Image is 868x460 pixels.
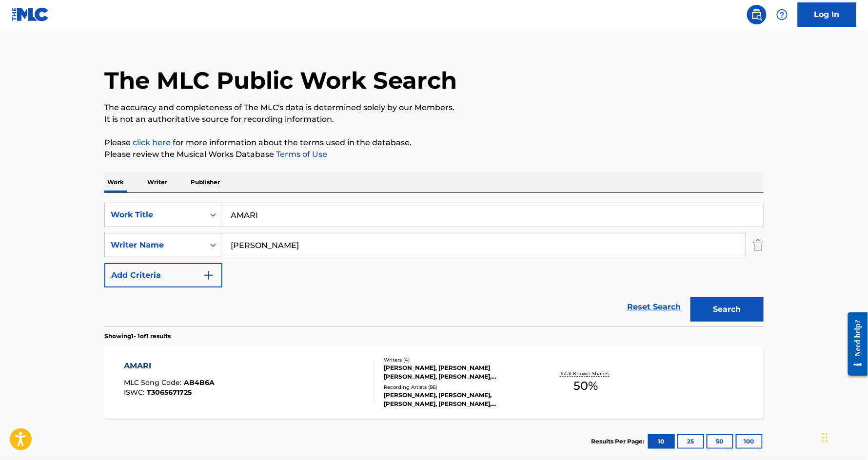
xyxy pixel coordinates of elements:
a: Public Search [747,5,767,24]
p: Publisher [188,172,223,192]
span: 50 % [574,377,598,395]
h1: The MLC Public Work Search [104,66,457,95]
p: Please review the Musical Works Database [104,149,764,160]
a: AMARIMLC Song Code:AB4B6AISWC:T3065671725Writers (4)[PERSON_NAME], [PERSON_NAME] [PERSON_NAME], [... [104,345,764,419]
div: [PERSON_NAME], [PERSON_NAME] [PERSON_NAME], [PERSON_NAME], [PERSON_NAME] [384,364,531,381]
div: Recording Artists ( 86 ) [384,383,531,391]
span: MLC Song Code : [124,378,184,387]
span: AB4B6A [184,378,215,387]
button: 10 [648,434,675,449]
p: Results Per Page: [591,437,647,446]
button: Search [690,297,764,322]
p: The accuracy and completeness of The MLC's data is determined solely by our Members. [104,102,764,114]
p: Please for more information about the terms used in the database. [104,137,764,149]
p: Total Known Shares: [560,370,612,377]
p: Writer [144,172,170,192]
button: Add Criteria [104,263,222,287]
a: Log In [798,2,856,27]
button: 25 [677,434,704,449]
button: 100 [736,434,763,449]
div: Writer Name [111,239,198,251]
p: Showing 1 - 1 of 1 results [104,332,171,341]
p: Work [104,172,127,192]
iframe: Chat Widget [819,413,868,460]
img: search [751,9,763,20]
img: help [776,9,788,20]
p: It is not an authoritative source for recording information. [104,114,764,125]
span: T3065671725 [147,388,192,397]
a: click here [133,138,171,147]
div: AMARI [124,360,215,372]
img: Delete Criterion [753,233,764,257]
img: MLC Logo [12,7,49,21]
a: Terms of Use [274,150,327,159]
div: Drag [822,423,828,452]
iframe: Resource Center [841,305,868,383]
a: Reset Search [622,296,686,318]
div: Help [772,5,792,24]
div: [PERSON_NAME], [PERSON_NAME], [PERSON_NAME], [PERSON_NAME], [PERSON_NAME] [384,391,531,408]
img: 9d2ae6d4665cec9f34b9.svg [203,269,215,281]
button: 50 [707,434,733,449]
div: Writers ( 4 ) [384,356,531,364]
div: Work Title [111,209,198,221]
span: ISWC : [124,388,147,397]
form: Search Form [104,203,764,326]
